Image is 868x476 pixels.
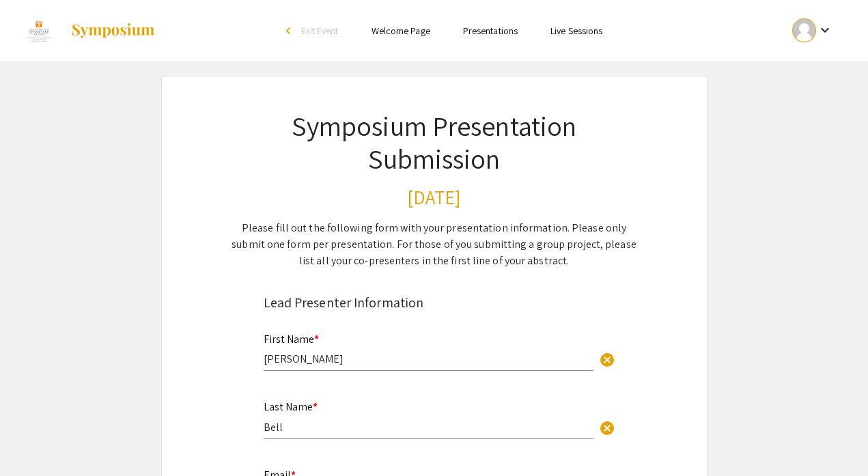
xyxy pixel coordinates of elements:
iframe: Chat [10,415,58,466]
button: Clear [593,346,621,373]
input: Type Here [264,352,593,366]
mat-label: First Name [264,332,319,346]
a: Welcome Page [372,25,430,37]
h1: Symposium Presentation Submission [228,109,641,175]
img: Discovery Day 2025 [21,14,57,48]
button: Clear [593,414,621,441]
a: Presentations [463,25,518,37]
span: Exit Event [301,25,339,37]
a: Live Sessions [550,25,602,37]
div: arrow_back_ios [286,27,294,35]
mat-icon: Expand account dropdown [816,22,832,38]
button: Expand account dropdown [778,15,847,46]
a: Discovery Day 2025 [21,14,156,48]
span: cancel [599,352,615,368]
input: Type Here [264,420,593,434]
mat-label: Last Name [264,400,318,414]
span: cancel [599,420,615,436]
h3: [DATE] [228,186,641,209]
div: Lead Presenter Information [264,292,605,313]
div: Please fill out the following form with your presentation information. Please only submit one for... [228,220,641,269]
img: Symposium by ForagerOne [70,23,156,39]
